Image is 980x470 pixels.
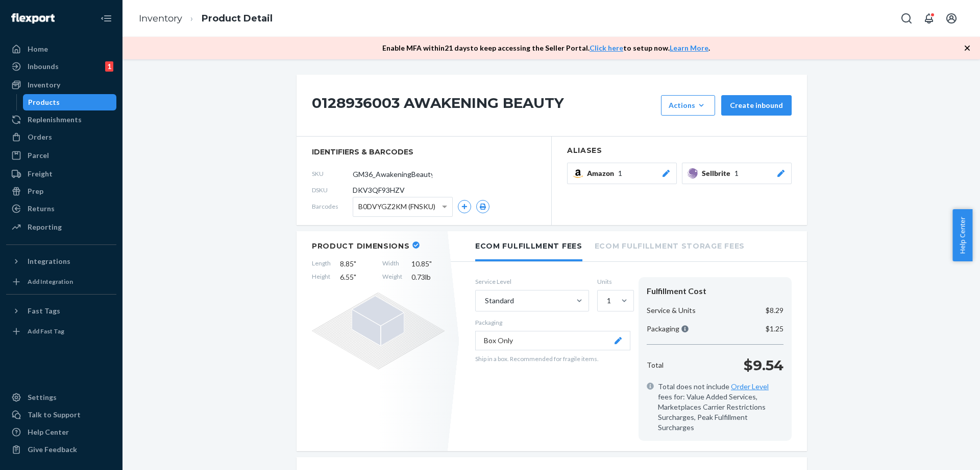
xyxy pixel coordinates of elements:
ol: breadcrumbs [131,4,281,34]
div: Home [28,44,48,54]
div: Help Center [28,427,69,437]
span: 10.85 [411,259,445,269]
div: Replenishments [28,115,82,125]
div: 1 [105,61,113,72]
div: Orders [28,132,52,142]
a: Settings [6,389,116,406]
h2: Product Dimensions [312,241,410,251]
span: Amazon [587,168,618,178]
div: Returns [28,204,55,214]
p: Ship in a box. Recommended for fragile items. [475,354,630,363]
span: Width [382,259,402,269]
button: Open Search Box [896,8,917,29]
span: Total does not include fees for: Value Added Services, Marketplaces Carrier Restrictions Surcharg... [658,382,783,433]
div: Freight [28,169,53,179]
a: Help Center [6,424,116,440]
button: Amazon1 [567,163,677,184]
div: Talk to Support [28,410,81,420]
span: " [354,273,356,281]
div: Fulfillment Cost [647,285,783,297]
span: 8.85 [340,259,373,269]
a: Click here [590,43,623,52]
span: Weight [382,272,402,282]
p: Service & Units [647,305,696,316]
p: $8.29 [766,305,783,316]
a: Parcel [6,147,116,164]
div: Integrations [28,256,70,266]
button: Open account menu [941,8,962,29]
button: Close Navigation [96,8,116,29]
span: B0DVYGZ2KM (FNSKU) [358,198,435,215]
button: Open notifications [919,8,939,29]
label: Service Level [475,277,589,286]
span: " [354,259,356,268]
a: Returns [6,200,116,217]
a: Product Detail [202,13,273,24]
a: Freight [6,166,116,182]
p: $9.54 [744,355,783,375]
button: Fast Tags [6,303,116,319]
li: Ecom Fulfillment Fees [475,231,582,261]
p: Enable MFA within 21 days to keep accessing the Seller Portal. to setup now. . [382,43,710,53]
div: Add Fast Tag [28,327,64,335]
div: Products [28,97,60,107]
a: Prep [6,183,116,199]
a: Reporting [6,219,116,235]
div: Actions [669,100,707,110]
img: Flexport logo [11,13,55,24]
span: SKU [312,169,353,178]
span: " [429,259,432,268]
a: Orders [6,129,116,145]
span: 1 [618,168,622,178]
p: $1.25 [766,324,783,334]
button: Sellbrite1 [682,163,792,184]
a: Replenishments [6,111,116,128]
div: Settings [28,392,57,402]
span: 1 [734,168,739,178]
a: Learn More [670,43,708,52]
li: Ecom Fulfillment Storage Fees [595,231,745,259]
a: Add Integration [6,274,116,290]
span: 6.55 [340,272,373,282]
span: Sellbrite [702,168,734,178]
a: Home [6,41,116,57]
span: DSKU [312,186,353,194]
p: Packaging [647,324,689,334]
a: Talk to Support [6,407,116,423]
span: identifiers & barcodes [312,147,536,157]
a: Order Level [731,382,769,391]
div: Prep [28,186,43,196]
span: Height [312,272,331,282]
button: Box Only [475,331,630,350]
p: Total [647,360,664,370]
span: Barcodes [312,202,353,211]
span: DKV3QF93HZV [353,185,405,195]
div: Reporting [28,222,62,232]
a: Products [23,94,117,110]
a: Add Fast Tag [6,323,116,340]
a: Inventory [139,13,182,24]
a: Inventory [6,77,116,93]
button: Create inbound [721,95,792,116]
span: Length [312,259,331,269]
div: Fast Tags [28,306,60,316]
input: Standard [484,296,485,306]
h2: Aliases [567,147,792,154]
label: Units [597,277,630,286]
div: Inbounds [28,61,59,72]
div: Add Integration [28,277,73,286]
p: Packaging [475,318,630,327]
button: Give Feedback [6,441,116,458]
div: Inventory [28,80,60,90]
div: Parcel [28,150,49,161]
div: Give Feedback [28,444,77,455]
button: Help Center [952,209,972,261]
div: Standard [485,296,514,306]
input: 1 [606,296,607,306]
span: 0.73 lb [411,272,445,282]
a: Inbounds1 [6,58,116,75]
div: 1 [607,296,611,306]
button: Actions [661,95,715,116]
button: Integrations [6,253,116,270]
